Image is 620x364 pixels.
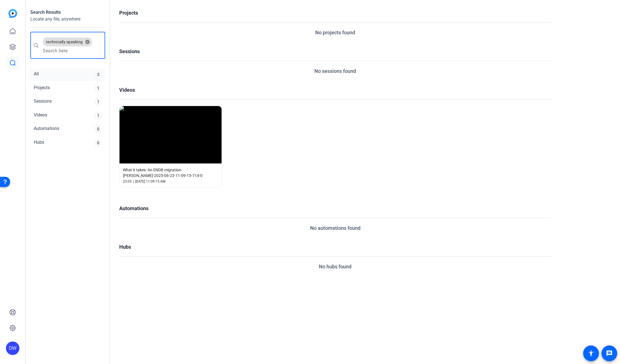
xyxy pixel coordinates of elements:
[46,39,83,45] span: technically speaking
[588,350,594,357] mat-icon: accessibility
[34,71,39,79] div: All
[119,48,551,55] h1: Sessions
[123,167,218,178] span: What it takes- An ENDB migration-[PERSON_NAME]-2025-06-23-11-09-15-714-0
[30,16,105,23] h2: Locate any file, anywhere
[94,112,102,120] div: 1
[94,139,102,147] div: 0
[94,98,102,106] div: 1
[6,341,19,355] div: DW
[34,125,59,133] div: Automations
[314,67,356,75] span: No sessions found
[319,263,351,270] span: No hubs found
[34,112,47,120] div: Videos
[34,139,44,147] div: Hubs
[30,9,105,16] h1: Search Results
[8,9,17,18] img: blue-gradient.svg
[310,224,360,232] span: No automations found
[606,350,613,357] mat-icon: message
[94,125,102,133] div: 0
[123,179,132,184] span: 23:05
[43,48,101,54] input: Search here
[135,179,165,184] span: [DATE] 11:09:15 AM
[94,71,102,79] div: 3
[119,9,551,17] h1: Projects
[43,36,101,54] mat-chip-grid: Enter search query
[119,243,551,251] h1: Hubs
[119,205,551,212] h1: Automations
[119,86,551,94] h1: Videos
[315,29,355,36] span: No projects found
[83,39,92,44] button: remove technically speaking
[94,84,102,93] div: 1
[34,84,50,93] div: Projects
[34,98,52,106] div: Sessions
